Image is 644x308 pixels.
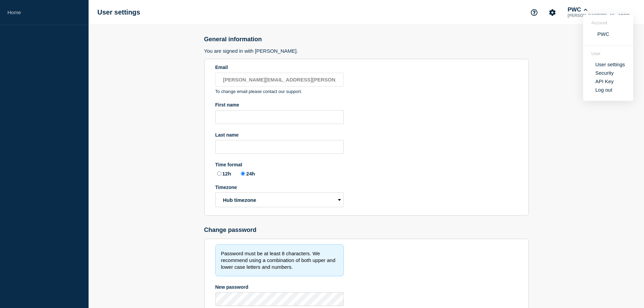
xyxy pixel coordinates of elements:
[545,5,559,20] button: Account settings
[215,73,344,87] input: Email
[215,65,344,70] div: Email
[215,132,344,138] div: Last name
[215,284,344,290] div: New password
[595,70,614,76] a: Security
[215,102,344,108] div: First name
[97,8,140,16] h1: User settings
[566,6,589,13] button: PWC
[527,5,541,20] button: Support
[215,89,344,94] p: To change email please contact our support.
[215,170,231,176] label: 12h
[591,51,625,56] header: User
[591,20,625,25] header: Account
[215,140,344,154] input: Last name
[204,227,529,234] h2: Change password
[215,244,344,276] div: Password must be at least 8 characters. We recommend using a combination of both upper and lower ...
[217,171,221,176] input: 12h
[215,292,344,306] input: New password
[215,162,344,167] div: Time format
[239,170,255,176] label: 24h
[595,87,612,93] button: Log out
[595,31,611,37] button: PWC
[204,36,529,43] h2: General information
[204,48,529,54] h3: You are signed in with [PERSON_NAME].
[566,13,637,18] p: [PERSON_NAME][EMAIL_ADDRESS][PERSON_NAME][DOMAIN_NAME]
[595,78,614,84] a: API Key
[215,185,344,190] div: Timezone
[241,171,245,176] input: 24h
[595,62,625,67] a: User settings
[215,110,344,124] input: First name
